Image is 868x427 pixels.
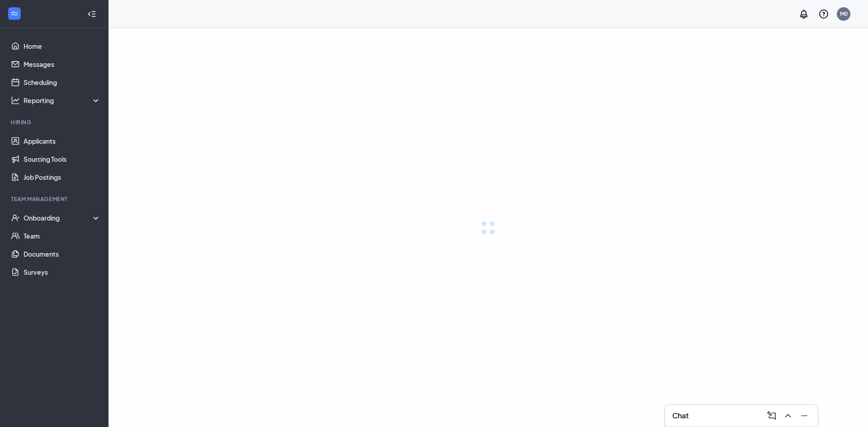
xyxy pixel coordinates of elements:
[24,73,101,91] a: Scheduling
[818,9,829,19] svg: QuestionInfo
[764,408,778,423] button: ComposeMessage
[11,118,99,126] div: Hiring
[24,245,101,263] a: Documents
[11,96,20,105] svg: Analysis
[24,263,101,281] a: Surveys
[24,132,101,150] a: Applicants
[24,150,101,168] a: Sourcing Tools
[766,410,777,421] svg: ComposeMessage
[672,411,689,421] h3: Chat
[796,408,811,423] button: Minimize
[24,37,101,55] a: Home
[24,213,101,222] div: Onboarding
[24,55,101,73] a: Messages
[24,227,101,245] a: Team
[11,195,99,203] div: Team Management
[799,410,810,421] svg: Minimize
[10,9,19,18] svg: WorkstreamLogo
[798,9,809,19] svg: Notifications
[783,410,793,421] svg: ChevronUp
[780,408,794,423] button: ChevronUp
[840,10,848,18] div: M0
[24,168,101,186] a: Job Postings
[24,96,101,105] div: Reporting
[11,213,20,222] svg: UserCheck
[87,9,96,19] svg: Collapse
